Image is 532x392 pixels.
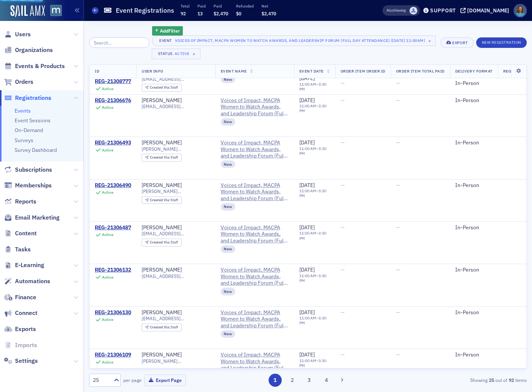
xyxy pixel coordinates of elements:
a: REG-21306490 [95,182,131,189]
span: Settings [15,357,38,365]
a: Email Marketing [4,214,60,222]
a: [PERSON_NAME] [142,97,182,104]
button: StatusActive× [152,49,200,59]
time: 11:00 AM [299,358,316,363]
span: E-Learning [15,261,44,269]
a: REG-21306132 [95,267,131,273]
div: Status [157,51,173,56]
a: Events [15,107,31,114]
p: Total [181,3,190,9]
img: SailAMX [10,5,45,17]
span: [DATE] [299,351,315,358]
time: 3:30 PM [299,230,326,241]
a: E-Learning [4,261,44,269]
span: Finance [15,293,36,301]
span: — [341,80,345,87]
span: Orders [15,78,33,86]
button: 4 [320,374,333,387]
span: Tasks [15,245,31,254]
div: Export [452,41,468,45]
time: 3:30 PM [299,315,326,325]
div: New [221,118,236,126]
span: Exports [15,325,36,333]
span: Voices of Impact, MACPA Women to Watch Awards, and Leadership Forum (Full Day Attendance) [221,309,289,329]
a: REG-21308777 [95,79,131,85]
a: Voices of Impact, MACPA Women to Watch Awards, and Leadership Forum (Full Day Attendance) [221,224,289,244]
a: Settings [4,357,38,365]
span: Memberships [15,181,52,190]
div: Active [102,105,114,110]
span: ID [95,68,99,74]
strong: 25 [487,377,495,383]
span: — [396,224,400,231]
span: User Info [142,68,163,74]
a: REG-21306493 [95,140,131,146]
div: Staff [150,325,178,330]
div: Created Via: Staff [142,324,182,331]
span: $0 [236,10,241,16]
span: [PERSON_NAME][EMAIL_ADDRESS][DOMAIN_NAME] [142,358,210,364]
div: [PERSON_NAME] [142,267,182,273]
span: Created Via : [150,325,171,330]
div: Staff [150,198,178,202]
a: REG-21306130 [95,309,131,316]
a: Voices of Impact, MACPA Women to Watch Awards, and Leadership Forum (Full Day Attendance) [221,97,289,117]
div: Active [102,190,114,195]
button: Export Page [144,374,186,386]
span: — [396,309,400,316]
time: 3:30 PM [299,188,326,198]
span: [DATE] [299,309,315,316]
span: Email Marketing [15,214,60,222]
div: Staff [150,241,178,245]
a: Exports [4,325,36,333]
span: Content [15,229,37,238]
button: New Registration [476,37,527,48]
span: Voices of Impact, MACPA Women to Watch Awards, and Leadership Forum (Full Day Attendance) [221,182,289,202]
a: [PERSON_NAME] [142,352,182,358]
span: Created Via : [150,240,171,245]
span: Event Date [299,68,324,74]
div: Active [102,275,114,280]
span: 92 [181,10,186,16]
div: In-Person [455,97,493,104]
span: [DATE] [299,266,315,273]
span: — [396,182,400,189]
p: Refunded [236,3,254,9]
a: [PERSON_NAME] [142,182,182,189]
button: 2 [285,374,299,387]
span: Voices of Impact, MACPA Women to Watch Awards, and Leadership Forum (Full Day Attendance) [221,140,289,159]
a: REG-21306676 [95,97,131,104]
div: – [299,189,330,198]
p: Net [262,3,276,9]
div: Active [102,86,114,91]
div: – [299,146,330,156]
div: Support [430,7,456,14]
time: 3:30 PM [299,273,326,283]
a: Tasks [4,245,31,254]
time: 11:00 AM [299,315,316,321]
time: 3:30 PM [299,358,326,368]
span: [DATE] [299,182,315,189]
span: Imports [15,341,37,349]
div: Active [102,148,114,153]
button: Export [441,37,473,48]
a: Connect [4,309,37,317]
a: REG-21306109 [95,352,131,358]
span: Connect [15,309,37,317]
div: Voices of Impact, MACPA Women to Watch Awards, and Leadership Forum (Full Day Attendance) [[DATE]... [175,37,425,44]
span: — [341,266,345,273]
div: Also [387,8,394,13]
div: Created Via: Staff [142,154,182,162]
span: — [341,182,345,189]
span: — [396,80,400,87]
span: Users [15,30,31,39]
div: [DOMAIN_NAME] [467,7,509,14]
p: Paid [214,3,228,9]
a: [PERSON_NAME] [142,309,182,316]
